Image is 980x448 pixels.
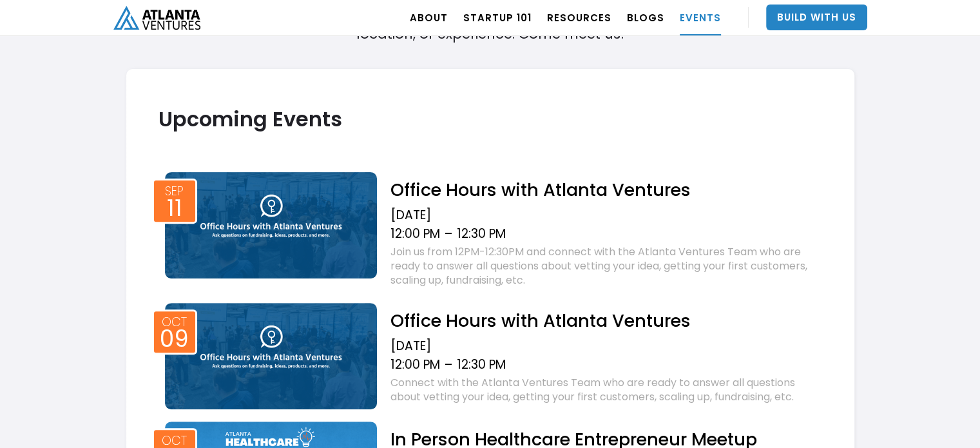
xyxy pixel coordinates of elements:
[165,303,378,409] img: Event thumb
[159,169,822,291] a: Event thumbSep11Office Hours with Atlanta Ventures[DATE]12:00 PM–12:30 PMJoin us from 12PM-12:30P...
[390,226,439,242] div: 12:00 PM
[162,316,187,328] div: Oct
[390,245,821,287] div: Join us from 12PM-12:30PM and connect with the Atlanta Ventures Team who are ready to answer all ...
[444,226,452,242] div: –
[160,329,189,349] div: 09
[390,309,821,332] h2: Office Hours with Atlanta Ventures
[159,108,822,130] h2: Upcoming Events
[390,179,821,201] h2: Office Hours with Atlanta Ventures
[766,5,867,30] a: Build With Us
[165,185,184,197] div: Sep
[390,208,821,223] div: [DATE]
[444,357,452,373] div: –
[456,226,505,242] div: 12:30 PM
[159,300,822,409] a: Event thumbOct09Office Hours with Atlanta Ventures[DATE]12:00 PM–12:30 PMConnect with the Atlanta...
[165,172,378,278] img: Event thumb
[390,376,821,404] div: Connect with the Atlanta Ventures Team who are ready to answer all questions about vetting your i...
[162,434,187,447] div: Oct
[390,338,821,354] div: [DATE]
[390,357,439,373] div: 12:00 PM
[456,357,505,373] div: 12:30 PM
[167,199,182,218] div: 11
